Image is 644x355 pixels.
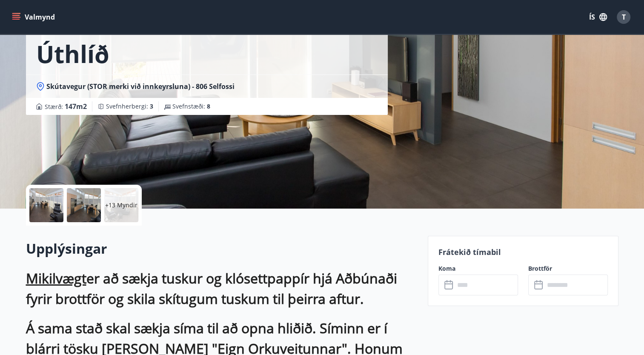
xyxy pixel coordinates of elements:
[150,102,153,110] span: 3
[438,246,608,258] p: Frátekið tímabil
[36,37,109,70] h1: Úthlíð
[26,269,86,287] ins: Mikilvægt
[528,264,608,273] label: Brottför
[613,7,634,27] button: T
[207,102,210,110] span: 8
[106,102,153,111] span: Svefnherbergi :
[172,102,210,111] span: Svefnstæði :
[622,12,626,22] span: T
[10,9,58,25] button: menu
[584,9,612,25] button: ÍS
[105,201,137,209] p: +13 Myndir
[46,82,235,91] span: Skútavegur (STOR merki við innkeyrsluna) - 806 Selfossi
[65,102,87,111] span: 147 m2
[438,264,518,273] label: Koma
[26,239,418,258] h2: Upplýsingar
[26,269,397,308] strong: er að sækja tuskur og klósettpappír hjá Aðbúnaði fyrir brottför og skila skítugum tuskum til þeir...
[45,101,87,112] span: Stærð :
